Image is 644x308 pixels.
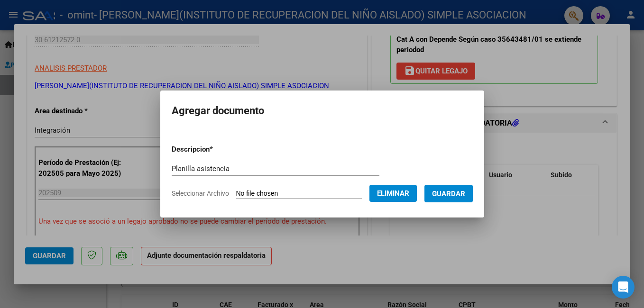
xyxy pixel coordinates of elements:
[369,185,417,202] button: Eliminar
[172,144,262,155] p: Descripcion
[172,190,229,197] span: Seleccionar Archivo
[172,102,473,120] h2: Agregar documento
[377,189,409,198] span: Eliminar
[432,190,465,198] span: Guardar
[424,185,473,202] button: Guardar
[612,276,635,299] div: Open Intercom Messenger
